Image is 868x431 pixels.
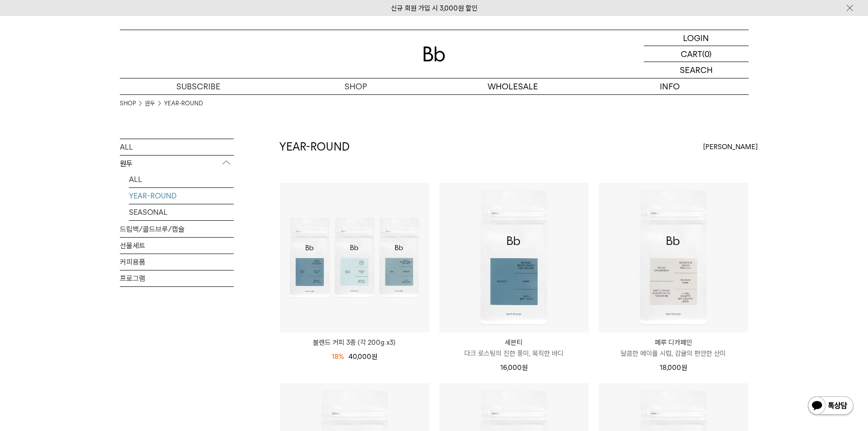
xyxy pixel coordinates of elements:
a: SUBSCRIBE [120,78,277,94]
p: CART [681,46,702,62]
p: 다크 로스팅의 진한 풍미, 묵직한 바디 [439,348,589,359]
a: YEAR-ROUND [129,188,234,204]
span: 40,000 [349,353,377,361]
span: 원 [522,363,528,372]
a: ALL [129,171,234,187]
img: 블렌드 커피 3종 (각 200g x3) [280,183,429,332]
img: 로고 [423,47,445,62]
a: SHOP [120,99,136,108]
a: 선물세트 [120,238,234,254]
img: 페루 디카페인 [599,183,748,332]
p: INFO [591,78,749,94]
a: ALL [120,139,234,155]
img: 세븐티 [439,183,589,332]
p: 페루 디카페인 [599,337,748,348]
a: 신규 회원 가입 시 3,000원 할인 [391,4,478,12]
p: 원두 [120,156,234,172]
span: 16,000 [500,363,528,372]
p: 달콤한 메이플 시럽, 감귤의 편안한 산미 [599,348,748,359]
p: (0) [702,46,712,62]
a: 프로그램 [120,270,234,286]
a: YEAR-ROUND [164,99,203,108]
a: 커피용품 [120,254,234,270]
p: WHOLESALE [434,78,591,94]
span: 원 [371,353,377,361]
a: CART (0) [644,46,749,62]
a: 원두 [145,99,155,108]
img: 카카오톡 채널 1:1 채팅 버튼 [807,395,854,417]
p: SEARCH [680,62,713,78]
a: 드립백/콜드브루/캡슐 [120,221,234,237]
div: 18% [332,351,344,362]
h2: YEAR-ROUND [279,139,349,155]
p: 세븐티 [439,337,589,348]
span: 원 [681,363,687,372]
p: LOGIN [683,30,709,46]
span: [PERSON_NAME] [703,141,758,152]
a: 세븐티 다크 로스팅의 진한 풍미, 묵직한 바디 [439,337,589,359]
a: SEASONAL [129,204,234,220]
a: LOGIN [644,30,749,46]
a: 페루 디카페인 달콤한 메이플 시럽, 감귤의 편안한 산미 [599,337,748,359]
span: 18,000 [660,363,687,372]
a: SHOP [277,78,434,94]
a: 블렌드 커피 3종 (각 200g x3) [280,337,429,348]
